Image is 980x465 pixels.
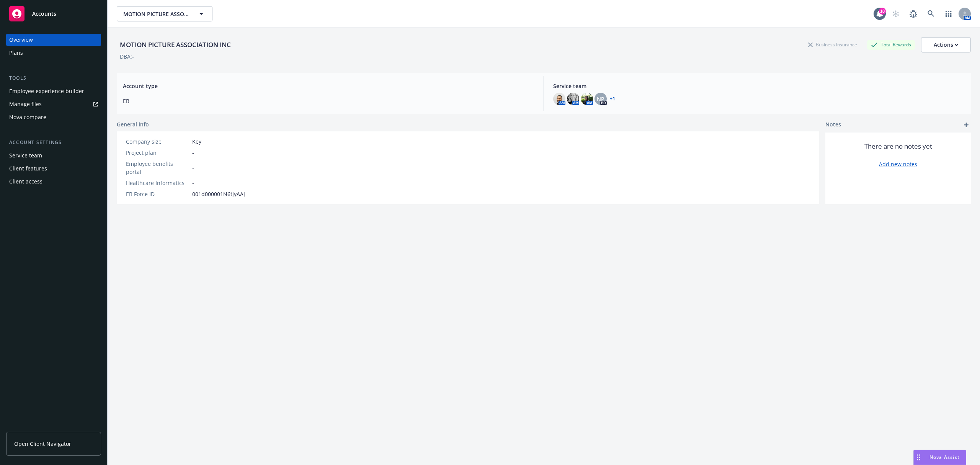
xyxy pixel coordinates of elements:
div: Employee experience builder [9,85,84,97]
div: Business Insurance [804,40,861,49]
div: EB Force ID [126,190,189,198]
span: Notes [825,120,841,129]
div: Tools [6,74,101,82]
a: Add new notes [879,160,917,168]
div: Drag to move [914,450,923,465]
div: Overview [9,34,33,46]
a: Switch app [941,6,956,21]
div: 18 [879,8,886,15]
a: Start snowing [888,6,903,21]
div: Plans [9,47,23,59]
a: Nova compare [6,111,101,123]
span: - [192,164,194,172]
div: Actions [934,38,958,52]
button: MOTION PICTURE ASSOCIATION INC [117,6,212,21]
a: add [962,120,971,129]
img: photo [553,93,565,105]
span: Service team [553,82,965,90]
a: Plans [6,47,101,59]
div: Manage files [9,98,42,110]
span: Account type [123,82,534,90]
a: Client features [6,162,101,175]
span: Accounts [32,11,56,17]
div: MOTION PICTURE ASSOCIATION INC [117,40,234,50]
div: Nova compare [9,111,46,123]
span: - [192,149,194,157]
button: Nova Assist [913,450,966,465]
a: Client access [6,175,101,188]
div: Employee benefits portal [126,160,189,176]
a: Accounts [6,3,101,25]
a: +1 [610,97,615,101]
img: photo [581,93,593,105]
span: MOTION PICTURE ASSOCIATION INC [123,10,189,18]
span: Open Client Navigator [14,440,71,448]
img: photo [567,93,579,105]
a: Overview [6,34,101,46]
span: Nova Assist [929,454,960,460]
div: Account settings [6,139,101,146]
a: Search [923,6,939,21]
span: 001d000001N6tJyAAJ [192,190,245,198]
a: Manage files [6,98,101,110]
div: Total Rewards [867,40,915,49]
div: DBA: - [120,52,134,61]
a: Employee experience builder [6,85,101,97]
button: Actions [921,37,971,52]
span: NP [597,95,604,103]
a: Report a Bug [906,6,921,21]
div: Healthcare Informatics [126,179,189,187]
span: - [192,179,194,187]
div: Company size [126,138,189,146]
span: Key [192,138,201,146]
span: General info [117,120,149,128]
span: EB [123,97,534,105]
div: Client features [9,162,47,175]
div: Service team [9,149,42,162]
div: Project plan [126,149,189,157]
span: There are no notes yet [864,142,932,151]
div: Client access [9,175,42,188]
a: Service team [6,149,101,162]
